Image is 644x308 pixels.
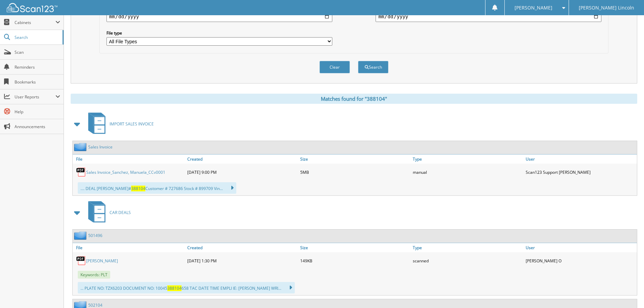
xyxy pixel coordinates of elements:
label: File type [106,30,332,36]
a: User [524,243,637,252]
div: .... DEAL [PERSON_NAME]# Customer # 727686 Stock # 899709 Vin... [78,182,236,194]
span: Help [15,109,60,115]
img: folder2.png [74,143,88,151]
span: Reminders [15,64,60,70]
a: Sales Invoice_Sanchez, Manuela_CCv0001 [86,169,165,175]
a: [PERSON_NAME] [86,258,118,264]
span: CAR DEALS [110,210,131,215]
button: Clear [319,61,350,73]
input: end [376,11,601,22]
div: [DATE] 1:30 PM [186,254,299,267]
a: Type [411,243,524,252]
a: Sales Invoice [88,144,113,150]
a: File [73,155,186,164]
iframe: Chat Widget [610,276,644,308]
a: CAR DEALS [84,199,131,226]
a: Type [411,155,524,164]
span: Bookmarks [15,79,60,85]
button: Search [358,61,388,73]
a: 501496 [88,233,102,238]
div: 149KB [299,254,411,267]
img: PDF.png [76,167,86,177]
span: Announcements [15,124,60,129]
span: User Reports [15,94,55,100]
span: [PERSON_NAME] Lincoln [579,6,634,10]
span: Keywords: PLT [78,271,110,279]
a: IMPORT SALES INVOICE [84,111,154,137]
a: 502104 [88,302,102,308]
span: Search [15,34,59,40]
div: [PERSON_NAME] O [524,254,637,267]
a: Size [299,243,411,252]
a: Size [299,155,411,164]
div: manual [411,165,524,179]
img: folder2.png [74,231,88,240]
img: scan123-logo-white.svg [7,3,57,12]
a: File [73,243,186,252]
div: Matches found for "388104" [71,94,637,104]
span: 388104 [131,186,145,191]
div: Scan123 Support [PERSON_NAME] [524,165,637,179]
div: 5MB [299,165,411,179]
div: scanned [411,254,524,267]
div: [DATE] 9:00 PM [186,165,299,179]
span: [PERSON_NAME] [515,6,552,10]
span: Scan [15,49,60,55]
span: IMPORT SALES INVOICE [110,121,154,127]
span: 388104 [167,285,182,291]
a: User [524,155,637,164]
div: ... PLATE NO: TZX6203 DOCUMENT NO: 10045 658 TAC DATE TIME EMPLI IE: [PERSON_NAME] WRI... [78,282,295,293]
a: Created [186,155,299,164]
img: PDF.png [76,256,86,266]
a: Created [186,243,299,252]
input: start [106,11,332,22]
span: Cabinets [15,20,55,25]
